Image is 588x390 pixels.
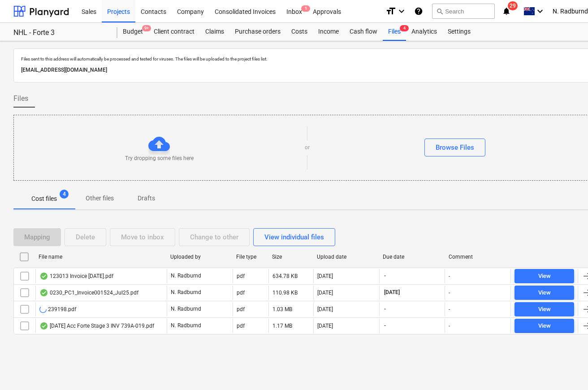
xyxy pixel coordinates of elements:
div: pdf [237,323,245,329]
span: 1 [301,5,310,12]
div: File type [236,254,265,260]
p: N. Radburnd [171,272,201,280]
a: Purchase orders [229,23,286,41]
div: OCR finished [39,273,48,280]
div: View [538,304,551,315]
div: 1.17 MB [272,323,292,329]
div: OCR finished [39,289,48,296]
div: NHL - Forte 3 [13,28,107,38]
div: pdf [237,290,245,296]
a: Files4 [383,23,406,41]
div: Comment [449,254,507,260]
p: or [305,144,310,152]
div: 239198.pdf [39,306,76,313]
div: pdf [237,273,245,279]
p: Try dropping some files here [125,155,194,162]
p: Cost files [31,194,57,204]
button: View [514,319,574,333]
div: 0230_PC1_Invoice001524_Jul25.pdf [39,289,138,296]
button: Search [432,4,495,19]
div: View [538,288,551,298]
span: - [383,272,387,280]
i: keyboard_arrow_down [396,6,407,17]
div: 123013 Invoice [DATE].pdf [39,273,113,280]
p: N. Radburnd [171,305,201,313]
div: [DATE] [317,273,333,279]
div: [DATE] [317,323,333,329]
span: 4 [60,190,69,199]
i: keyboard_arrow_down [535,6,545,17]
i: notifications [502,6,511,17]
div: File name [39,254,163,260]
div: - [449,306,450,312]
span: [DATE] [383,289,401,296]
div: View individual files [264,231,324,243]
i: format_size [385,6,396,17]
div: - [449,290,450,296]
div: OCR in progress [39,306,47,313]
div: Upload date [317,254,376,260]
a: Income [313,23,344,41]
span: 4 [400,25,409,31]
span: search [436,8,443,15]
span: Files [13,93,28,104]
span: 29 [508,1,518,10]
iframe: Chat Widget [543,347,588,390]
div: OCR finished [39,322,48,329]
div: - [449,323,450,329]
div: pdf [237,306,245,312]
div: View [538,271,551,282]
div: 634.78 KB [272,273,298,279]
div: - [449,273,450,279]
div: 1.03 MB [272,306,292,312]
button: View [514,286,574,300]
a: Costs [286,23,313,41]
a: Analytics [406,23,442,41]
a: Client contract [148,23,200,41]
a: Budget9+ [117,23,148,41]
span: - [383,322,387,329]
button: View [514,269,574,283]
div: View [538,321,551,331]
div: [DATE] [317,306,333,312]
a: Settings [442,23,476,41]
div: Size [272,254,310,260]
span: N. Radburnd [553,8,588,15]
div: 110.98 KB [272,290,298,296]
div: Due date [383,254,441,260]
p: Drafts [135,194,157,203]
span: 9+ [142,25,151,31]
div: Browse Files [436,142,474,153]
button: Browse Files [424,139,485,156]
div: [DATE] [317,290,333,296]
span: - [383,305,387,313]
a: Cash flow [344,23,383,41]
button: View individual files [253,228,335,246]
p: N. Radburnd [171,289,201,296]
a: Claims [200,23,229,41]
p: N. Radburnd [171,322,201,329]
div: Files [383,23,406,41]
p: Other files [86,194,114,203]
i: Knowledge base [414,6,423,17]
div: Budget [117,23,148,41]
div: Uploaded by [170,254,229,260]
div: [DATE] Acc Forte Stage 3 INV 739A-019.pdf [39,322,154,329]
button: View [514,302,574,316]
